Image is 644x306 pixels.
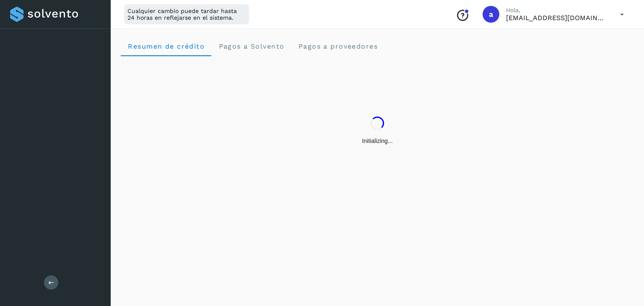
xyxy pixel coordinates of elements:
[298,42,378,50] span: Pagos a proveedores
[124,4,249,24] div: Cualquier cambio puede tardar hasta 24 horas en reflejarse en el sistema.
[506,7,607,14] p: Hola,
[127,42,205,50] span: Resumen de crédito
[506,14,607,22] p: admon@logicen.com.mx
[218,42,284,50] span: Pagos a Solvento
